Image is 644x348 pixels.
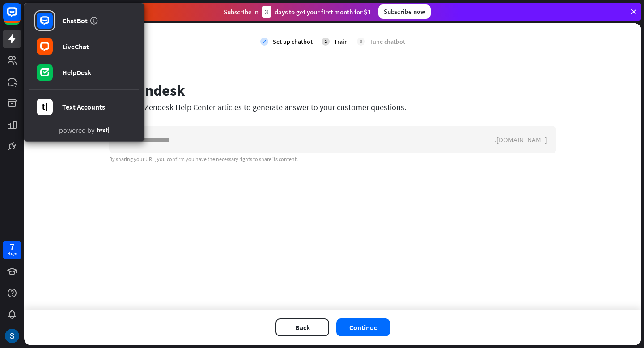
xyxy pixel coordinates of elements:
button: Open LiveChat chat widget [7,4,34,30]
div: 2 [322,38,330,46]
i: check [260,38,268,46]
div: Scan your Zendesk Help Center articles to generate answer to your customer questions. [109,102,556,112]
div: By sharing your URL, you confirm you have the necessary rights to share its content. [109,156,556,163]
div: 3 [262,6,271,18]
div: days [8,251,17,257]
div: Set up chatbot [273,38,313,46]
a: 7 days [3,241,21,259]
div: Subscribe now [378,4,431,19]
div: .[DOMAIN_NAME] [495,135,556,144]
div: Subscribe in days to get your first month for $1 [224,6,371,18]
div: 3 [357,38,365,46]
div: Train [334,38,348,46]
button: Continue [336,318,390,336]
div: 7 [10,243,14,251]
button: Back [275,318,329,336]
div: Tune chatbot [369,38,405,46]
div: Zendesk [129,81,185,100]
